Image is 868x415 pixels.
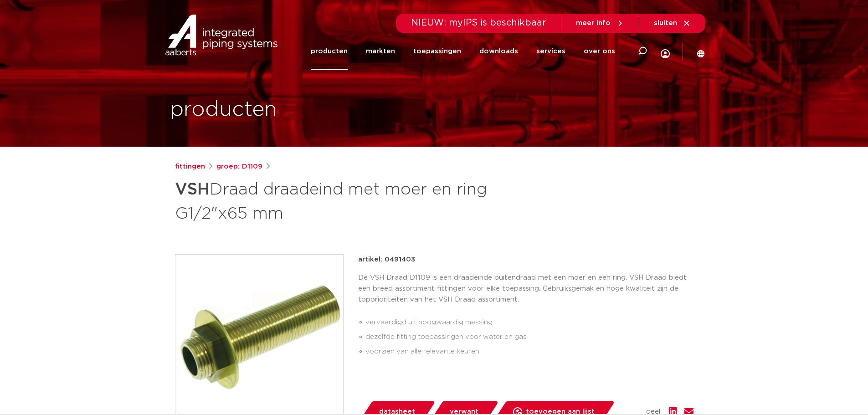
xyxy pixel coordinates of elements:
span: meer info [576,20,611,26]
a: toepassingen [413,33,461,70]
a: services [536,33,565,70]
a: fittingen [175,161,205,172]
a: meer info [576,19,624,27]
span: sluiten [654,20,677,26]
div: my IPS [661,30,670,72]
a: sluiten [654,19,691,27]
p: artikel: 0491403 [358,254,415,265]
nav: Menu [311,33,615,70]
p: De VSH Draad D1109 is een draadeinde buitendraad met een moer en een ring. VSH Draad biedt een br... [358,272,693,305]
h1: producten [170,95,277,124]
a: producten [311,33,348,70]
strong: VSH [175,181,210,198]
li: voorzien van alle relevante keuren [365,344,693,359]
a: markten [366,33,395,70]
h1: Draad draadeind met moer en ring G1/2"x65 mm [175,176,517,225]
span: NIEUW: myIPS is beschikbaar [411,18,546,27]
a: downloads [479,33,518,70]
li: dezelfde fitting toepassingen voor water en gas [365,330,693,344]
li: vervaardigd uit hoogwaardig messing [365,315,693,330]
a: groep: D1109 [216,161,262,172]
a: over ons [584,33,615,70]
